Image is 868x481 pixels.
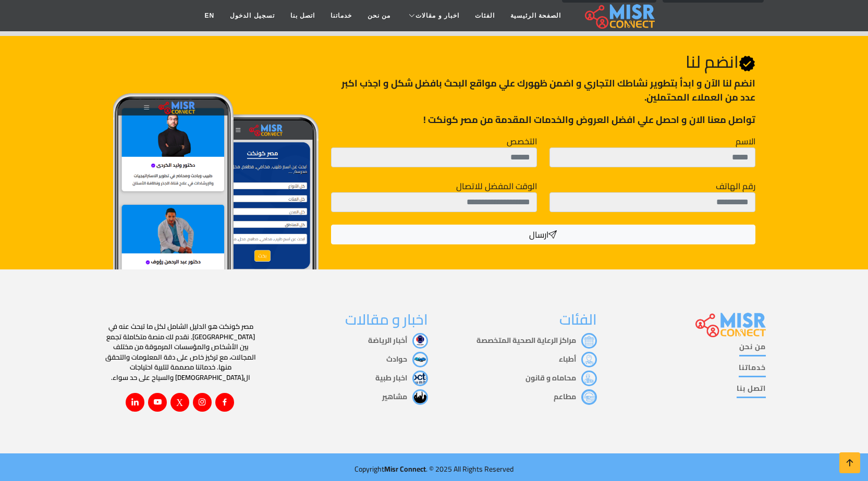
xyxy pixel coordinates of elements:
[441,311,597,329] h3: الفئات
[331,52,755,72] h2: انضم لنا
[331,225,755,244] button: ارسال
[581,389,597,405] img: مطاعم
[581,371,597,386] img: محاماه و قانون
[525,371,597,385] a: محاماه و قانون
[272,311,428,329] h3: اخبار و مقالات
[197,6,223,26] a: EN
[456,180,537,192] label: الوقت المفضل للاتصال
[176,397,183,406] i: X
[386,352,428,366] a: حوادث
[554,390,597,403] a: مطاعم
[739,55,755,72] svg: Verified account
[412,352,428,367] img: حوادث
[739,362,766,377] a: خدماتنا
[323,6,360,26] a: خدماتنا
[412,333,428,349] img: أخبار الرياضة
[375,371,428,385] a: اخبار طبية
[360,6,398,26] a: من نحن
[507,135,537,147] label: التخصص
[503,6,569,26] a: الصفحة الرئيسية
[559,352,597,366] a: أطباء
[467,6,503,26] a: الفئات
[739,341,766,356] a: من نحن
[716,180,755,192] label: رقم الهاتف
[695,311,765,337] img: main.misr_connect
[476,334,597,347] a: مراكز الرعاية الصحية المتخصصة
[736,135,755,147] label: الاسم
[384,462,426,476] span: Misr Connect
[103,322,259,383] p: مصر كونكت هو الدليل الشامل لكل ما تبحث عنه في [GEOGRAPHIC_DATA]. نقدم لك منصة متكاملة تجمع بين ال...
[412,371,428,386] img: اخبار طبية
[412,389,428,405] img: مشاهير
[382,390,428,403] a: مشاهير
[415,11,459,20] span: اخبار و مقالات
[222,6,282,26] a: تسجيل الدخول
[581,352,597,367] img: أطباء
[368,334,428,347] a: أخبار الرياضة
[283,6,323,26] a: اتصل بنا
[581,333,597,349] img: مراكز الرعاية الصحية المتخصصة
[398,6,467,26] a: اخبار و مقالات
[585,3,655,29] img: main.misr_connect
[170,393,189,412] a: X
[331,76,755,104] p: انضم لنا اﻵن و ابدأ بتطوير نشاطك التجاري و اضمن ظهورك علي مواقع البحث بافضل شكل و اجذب اكبر عدد م...
[737,383,766,398] a: اتصل بنا
[331,113,755,127] p: تواصل معنا الان و احصل علي افضل العروض والخدمات المقدمة من مصر كونكت !
[113,93,319,286] img: Join Misr Connect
